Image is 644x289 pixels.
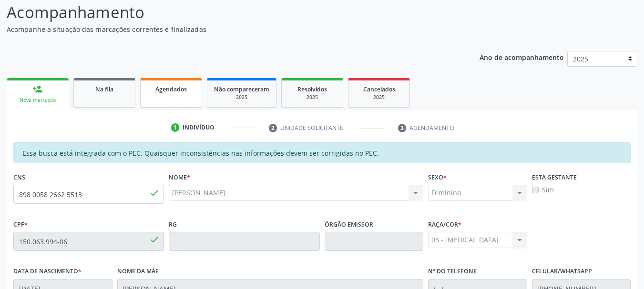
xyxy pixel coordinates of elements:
[13,170,25,185] label: CNS
[7,0,448,24] p: Acompanhamento
[117,264,159,279] label: Nome da mãe
[325,217,373,232] label: Órgão emissor
[428,217,461,232] label: Raça/cor
[214,94,269,101] div: 2025
[95,85,113,93] span: Na fila
[149,234,160,245] span: done
[355,94,403,101] div: 2025
[183,123,215,132] div: Indivíduo
[155,85,187,93] span: Agendados
[32,84,43,94] div: person_add
[532,264,592,279] label: Celular/WhatsApp
[214,85,269,93] span: Não compareceram
[428,264,477,279] label: Nº do Telefone
[288,94,336,101] div: 2025
[149,188,160,198] span: done
[7,24,448,34] p: Acompanhe a situação das marcações correntes e finalizadas
[169,170,190,185] label: Nome
[169,217,177,232] label: RG
[171,123,180,132] div: 1
[13,264,82,279] label: Data de nascimento
[13,217,28,232] label: CPF
[428,170,447,185] label: Sexo
[13,142,631,163] div: Essa busca está integrada com o PEC. Quaisquer inconsistências nas informações devem ser corrigid...
[542,185,554,195] label: Sim
[13,97,62,104] div: Nova marcação
[363,85,395,93] span: Cancelados
[480,51,564,63] p: Ano de acompanhamento
[297,85,327,93] span: Resolvidos
[532,170,577,185] label: Está gestante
